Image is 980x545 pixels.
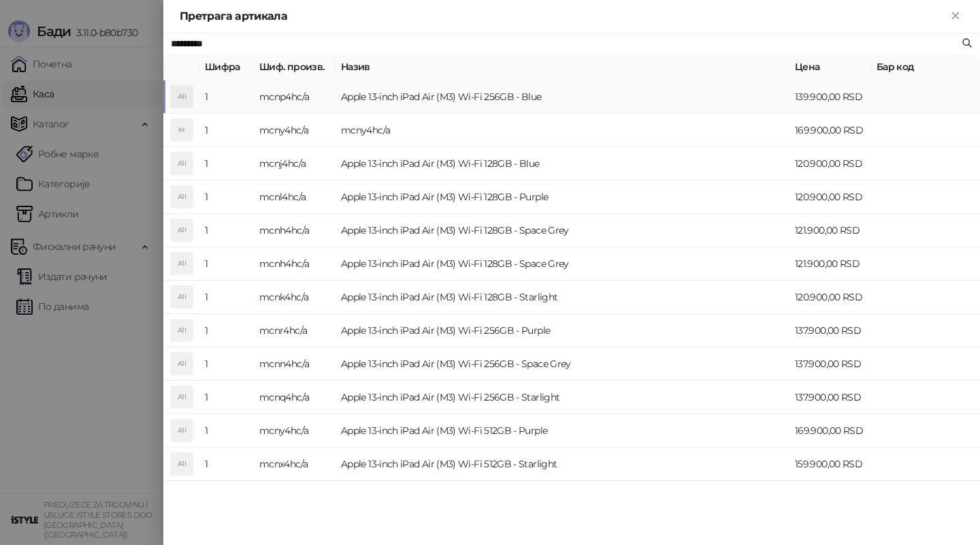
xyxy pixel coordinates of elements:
[789,448,871,481] td: 159.900,00 RSD
[336,448,789,481] td: Apple 13-inch iPad Air (M3) Wi-Fi 512GB - Starlight
[180,8,947,25] div: Претрага артикала
[336,381,789,414] td: Apple 13-inch iPad Air (M3) Wi-Fi 256GB - Starlight
[199,314,254,347] td: 1
[199,247,254,281] td: 1
[199,214,254,247] td: 1
[254,247,336,281] td: mcnh4hc/a
[171,386,193,408] div: A1I
[254,414,336,448] td: mcny4hc/a
[336,181,789,214] td: Apple 13-inch iPad Air (M3) Wi-Fi 128GB - Purple
[254,147,336,181] td: mcnj4hc/a
[871,54,980,80] th: Бар код
[199,281,254,314] td: 1
[199,147,254,181] td: 1
[171,186,193,208] div: A1I
[254,214,336,247] td: mcnh4hc/a
[789,147,871,181] td: 120.900,00 RSD
[336,147,789,181] td: Apple 13-inch iPad Air (M3) Wi-Fi 128GB - Blue
[254,80,336,114] td: mcnp4hc/a
[171,253,193,275] div: A1I
[254,181,336,214] td: mcnl4hc/a
[789,247,871,281] td: 121.900,00 RSD
[789,54,871,80] th: Цена
[254,54,336,80] th: Шиф. произв.
[336,247,789,281] td: Apple 13-inch iPad Air (M3) Wi-Fi 128GB - Space Grey
[171,320,193,341] div: A1I
[789,281,871,314] td: 120.900,00 RSD
[199,80,254,114] td: 1
[789,80,871,114] td: 139.900,00 RSD
[789,314,871,347] td: 137.900,00 RSD
[336,347,789,381] td: Apple 13-inch iPad Air (M3) Wi-Fi 256GB - Space Grey
[336,214,789,247] td: Apple 13-inch iPad Air (M3) Wi-Fi 128GB - Space Grey
[254,381,336,414] td: mcnq4hc/a
[199,114,254,147] td: 1
[336,281,789,314] td: Apple 13-inch iPad Air (M3) Wi-Fi 128GB - Starlight
[789,214,871,247] td: 121.900,00 RSD
[789,181,871,214] td: 120.900,00 RSD
[171,453,193,475] div: A1I
[789,381,871,414] td: 137.900,00 RSD
[789,114,871,147] td: 169.900,00 RSD
[199,347,254,381] td: 1
[254,114,336,147] td: mcny4hc/a
[336,114,789,147] td: mcny4hc/a
[199,414,254,448] td: 1
[171,286,193,308] div: A1I
[336,314,789,347] td: Apple 13-inch iPad Air (M3) Wi-Fi 256GB - Purple
[171,420,193,441] div: A1I
[789,347,871,381] td: 137.900,00 RSD
[199,181,254,214] td: 1
[789,414,871,448] td: 169.900,00 RSD
[254,314,336,347] td: mcnr4hc/a
[336,80,789,114] td: Apple 13-inch iPad Air (M3) Wi-Fi 256GB - Blue
[171,219,193,241] div: A1I
[171,119,193,141] div: M
[336,414,789,448] td: Apple 13-inch iPad Air (M3) Wi-Fi 512GB - Purple
[199,54,254,80] th: Шифра
[336,54,789,80] th: Назив
[254,347,336,381] td: mcnn4hc/a
[199,381,254,414] td: 1
[171,353,193,375] div: A1I
[254,281,336,314] td: mcnk4hc/a
[254,448,336,481] td: mcnx4hc/a
[947,8,964,25] button: Close
[171,86,193,108] div: A1I
[199,448,254,481] td: 1
[171,153,193,174] div: A1I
